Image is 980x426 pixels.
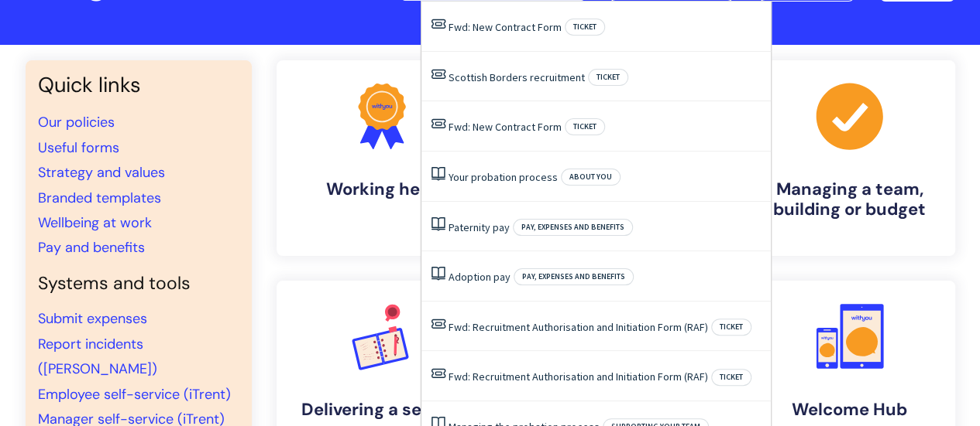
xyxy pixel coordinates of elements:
a: Fwd: Recruitment Authorisation and Initiation Form (RAF) [449,320,708,334]
h4: Welcome Hub [757,400,943,420]
a: Your probation process [449,170,558,184]
span: Pay, expenses and benefits [514,268,634,285]
h4: Working here [289,179,475,199]
a: Pay and benefits [38,238,145,257]
a: Adoption pay [449,270,511,284]
span: Pay, expenses and benefits [513,219,633,236]
h4: Managing a team, building or budget [757,179,943,220]
span: Ticket [565,19,605,36]
h4: Delivering a service [289,400,475,420]
h3: Quick links [38,73,239,97]
span: Ticket [588,69,628,86]
a: Submit expenses [38,309,147,328]
a: Working here [277,60,487,256]
a: Branded templates [38,189,161,207]
h4: Systems and tools [38,273,239,295]
span: Ticket [711,369,751,386]
a: Useful forms [38,138,119,157]
a: Fwd: New Contract Form [449,120,562,134]
a: Fwd: Recruitment Authorisation and Initiation Form (RAF) [449,370,708,383]
a: Paternity pay [449,220,510,234]
span: Ticket [711,319,751,336]
a: Scottish Borders recruitment [449,70,585,84]
a: Strategy and values [38,163,165,182]
a: Employee self-service (iTrent) [38,385,231,404]
a: Managing a team, building or budget [744,60,955,256]
span: Ticket [565,118,605,135]
span: About you [561,169,621,186]
a: Our policies [38,113,115,131]
a: Fwd: New Contract Form [449,20,562,34]
a: Wellbeing at work [38,213,152,232]
a: Report incidents ([PERSON_NAME]) [38,335,157,378]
